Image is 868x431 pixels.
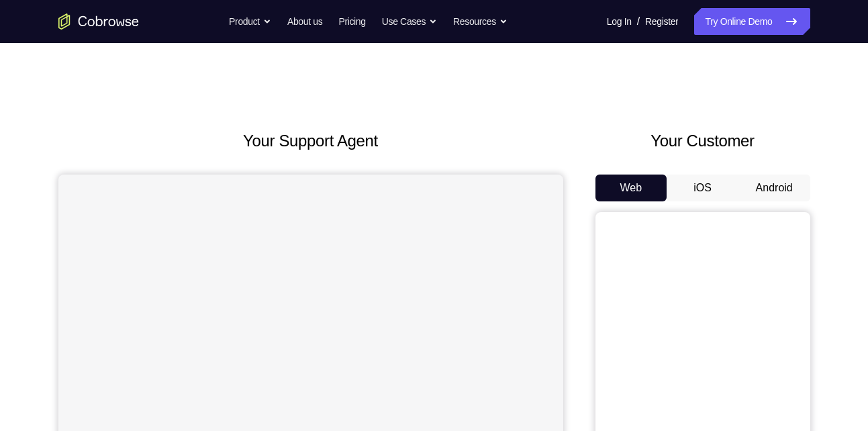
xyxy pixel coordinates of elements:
[637,13,640,30] span: /
[645,8,678,35] a: Register
[382,8,437,35] button: Use Cases
[607,8,632,35] a: Log In
[58,13,139,30] a: Go to the home page
[229,8,271,35] button: Product
[58,129,563,153] h2: Your Support Agent
[595,129,810,153] h2: Your Customer
[595,175,667,201] button: Web
[738,175,810,201] button: Android
[287,8,322,35] a: About us
[667,175,738,201] button: iOS
[453,8,508,35] button: Resources
[338,8,365,35] a: Pricing
[694,8,810,35] a: Try Online Demo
